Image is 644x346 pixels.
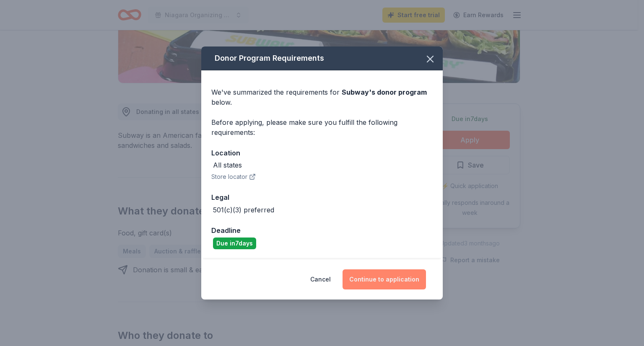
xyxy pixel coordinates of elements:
[211,172,256,182] button: Store locator
[211,87,433,107] div: We've summarized the requirements for below.
[343,269,426,289] button: Continue to application
[211,192,433,203] div: Legal
[211,147,433,158] div: Location
[342,88,427,96] span: Subway 's donor program
[213,205,274,215] div: 501(c)(3) preferred
[201,46,443,70] div: Donor Program Requirements
[211,117,433,137] div: Before applying, please make sure you fulfill the following requirements:
[213,238,256,249] div: Due in 7 days
[211,225,433,236] div: Deadline
[213,160,242,170] div: All states
[310,269,331,289] button: Cancel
